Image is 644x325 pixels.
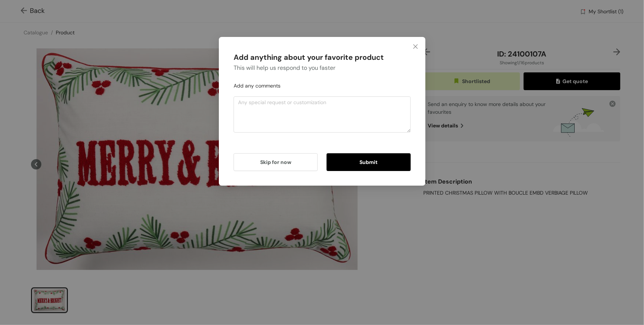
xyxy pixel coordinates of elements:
[359,158,378,166] span: Submit
[260,158,291,166] span: Skip for now
[234,82,280,89] span: Add any comments
[413,44,419,49] span: close
[234,63,411,81] div: This will help us respond to you faster
[234,153,318,171] button: Skip for now
[406,37,426,57] button: Close
[327,153,411,171] button: Submit
[234,52,411,63] div: Add anything about your favorite product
